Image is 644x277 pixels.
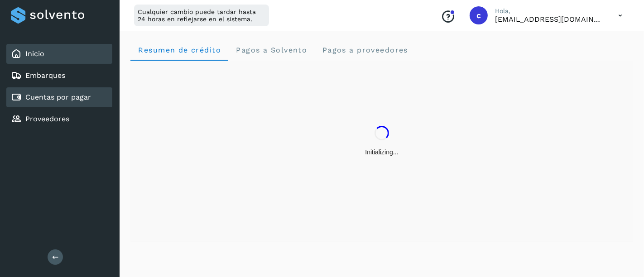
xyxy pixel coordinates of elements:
div: Cuentas por pagar [6,87,112,107]
span: Resumen de crédito [138,46,221,54]
a: Cuentas por pagar [25,93,91,101]
span: Pagos a Solvento [235,46,307,54]
div: Cualquier cambio puede tardar hasta 24 horas en reflejarse en el sistema. [134,5,269,26]
div: Proveedores [6,109,112,129]
p: cxp1@53cargo.com [495,15,604,24]
p: Hola, [495,7,604,15]
div: Inicio [6,44,112,64]
a: Proveedores [25,115,69,123]
a: Inicio [25,49,44,58]
div: Embarques [6,66,112,86]
span: Pagos a proveedores [322,46,408,54]
a: Embarques [25,71,65,80]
